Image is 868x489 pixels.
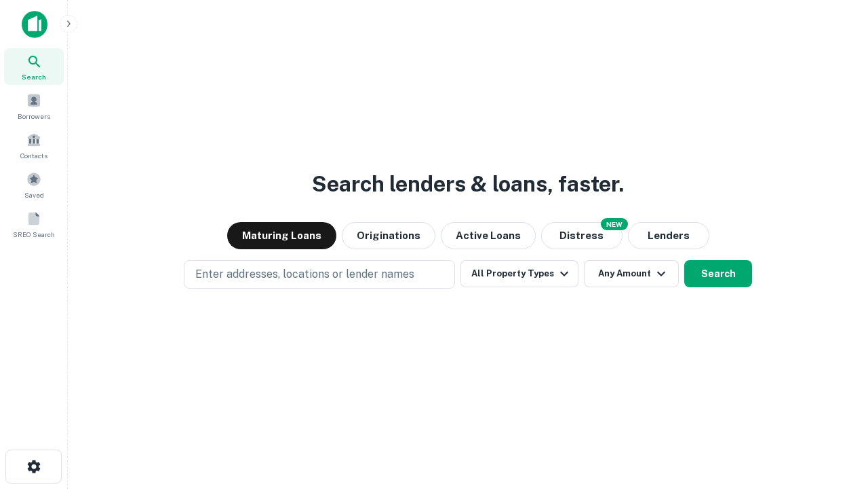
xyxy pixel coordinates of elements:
[541,222,623,249] button: Search distressed loans with lien and other non-mortgage details.
[20,150,47,161] span: Contacts
[684,260,752,287] button: Search
[800,380,868,446] iframe: Chat Widget
[24,189,44,200] span: Saved
[184,260,455,289] button: Enter addresses, locations or lender names
[342,222,435,249] button: Originations
[4,88,64,124] a: Borrowers
[4,206,64,242] a: SREO Search
[22,11,47,38] img: capitalize-icon.png
[584,260,679,287] button: Any Amount
[13,229,55,240] span: SREO Search
[22,71,46,82] span: Search
[4,127,64,164] a: Contacts
[4,48,64,85] a: Search
[18,111,50,122] span: Borrowers
[4,166,64,203] a: Saved
[195,266,414,283] p: Enter addresses, locations or lender names
[628,222,709,249] button: Lenders
[441,222,536,249] button: Active Loans
[460,260,578,287] button: All Property Types
[312,168,624,200] h3: Search lenders & loans, faster.
[601,218,628,230] div: NEW
[227,222,336,249] button: Maturing Loans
